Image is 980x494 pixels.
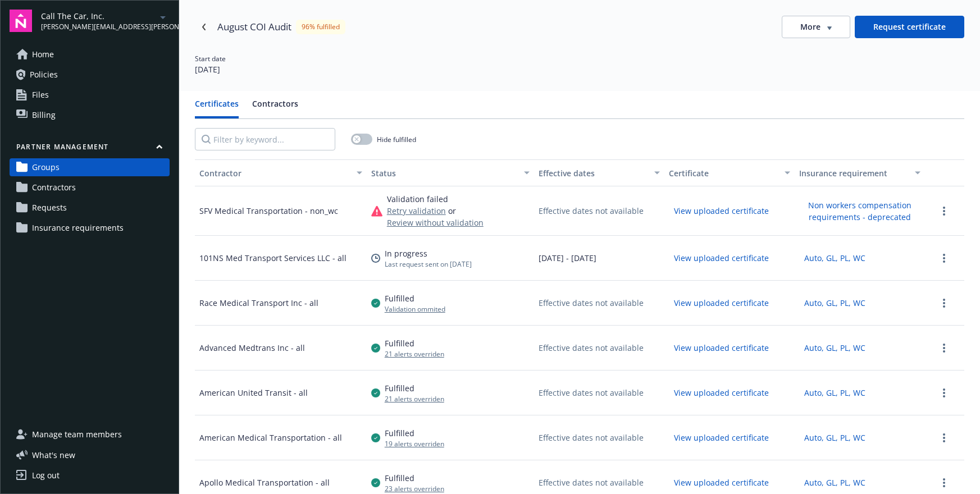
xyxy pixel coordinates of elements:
[32,426,122,443] span: Manage team members
[195,63,226,75] div: [DATE]
[539,432,644,443] div: Effective dates not available
[41,10,156,22] span: Call The Car, Inc.
[10,10,32,32] img: navigator-logo.svg
[539,167,648,179] div: Effective dates
[32,199,67,217] span: Requests
[199,387,308,399] div: American United Transit - all
[669,429,774,446] button: View uploaded certificate
[387,217,484,228] button: Review without validation
[385,382,444,394] div: Fulfilled
[937,204,951,218] a: more
[32,179,76,196] span: Contractors
[296,20,345,34] div: 96% fulfilled
[195,54,226,63] div: Start date
[32,106,56,124] span: Billing
[32,86,49,104] span: Files
[199,432,342,443] div: American Medical Transportation - all
[937,386,951,400] a: more
[385,394,444,404] div: 21 alerts overriden
[199,342,305,354] div: Advanced Medtrans Inc - all
[195,128,335,150] input: Filter by keyword...
[156,10,170,24] a: arrowDropDown
[782,16,850,38] button: More
[32,45,54,63] span: Home
[10,179,170,196] a: Contractors
[799,384,870,401] button: Auto, GL, PL, WC
[855,16,964,38] button: Request certificate
[669,202,774,219] button: View uploaded certificate
[199,205,338,217] div: SFV Medical Transportation - non_wc
[377,135,416,144] span: Hide fulfilled
[367,159,534,186] button: Status
[539,297,644,309] div: Effective dates not available
[539,252,596,264] div: [DATE] - [DATE]
[385,259,472,269] div: Last request sent on [DATE]
[385,439,444,449] div: 19 alerts overriden
[669,384,774,401] button: View uploaded certificate
[937,431,951,445] a: more
[385,472,444,484] div: Fulfilled
[937,341,951,355] a: more
[664,159,795,186] button: Certificate
[32,158,60,176] span: Groups
[32,449,75,461] span: What ' s new
[799,167,908,179] div: Insurance requirement
[10,66,170,84] a: Policies
[41,22,156,32] span: [PERSON_NAME][EMAIL_ADDRESS][PERSON_NAME][DOMAIN_NAME]
[30,66,58,84] span: Policies
[937,296,951,310] a: more
[41,10,170,32] button: Call The Car, Inc.[PERSON_NAME][EMAIL_ADDRESS][PERSON_NAME][DOMAIN_NAME]arrowDropDown
[539,342,644,354] div: Effective dates not available
[385,427,444,439] div: Fulfilled
[217,20,291,34] div: August COI Audit
[669,339,774,356] button: View uploaded certificate
[199,167,350,179] div: Contractor
[10,158,170,176] a: Groups
[199,477,330,488] div: Apollo Medical Transportation - all
[385,484,444,493] div: 23 alerts overriden
[385,349,444,359] div: 21 alerts overriden
[385,248,472,259] div: In progress
[387,205,446,217] button: Retry validation
[195,18,213,36] a: Navigate back
[371,167,517,179] div: Status
[799,294,870,312] button: Auto, GL, PL, WC
[937,476,951,490] a: more
[669,474,774,491] button: View uploaded certificate
[669,294,774,312] button: View uploaded certificate
[387,205,484,228] div: or
[800,21,821,33] span: More
[539,477,644,488] div: Effective dates not available
[195,159,367,186] button: Contractor
[385,337,444,349] div: Fulfilled
[10,199,170,217] a: Requests
[799,339,870,356] button: Auto, GL, PL, WC
[799,429,870,446] button: Auto, GL, PL, WC
[799,474,870,491] button: Auto, GL, PL, WC
[937,251,951,265] a: more
[10,449,93,461] button: What's new
[534,159,664,186] button: Effective dates
[539,205,644,217] div: Effective dates not available
[32,219,124,237] span: Insurance requirements
[10,142,170,156] button: Partner management
[387,193,484,205] div: Validation failed
[795,159,925,186] button: Insurance requirement
[385,304,445,314] div: Validation ommited
[195,98,239,118] button: Certificates
[10,219,170,237] a: Insurance requirements
[539,387,644,399] div: Effective dates not available
[799,196,920,226] button: Non workers compensation requirements - deprecated
[10,426,170,443] a: Manage team members
[199,297,318,309] div: Race Medical Transport Inc - all
[385,292,445,304] div: Fulfilled
[10,106,170,124] a: Billing
[199,252,347,264] div: 101NS Med Transport Services LLC - all
[10,86,170,104] a: Files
